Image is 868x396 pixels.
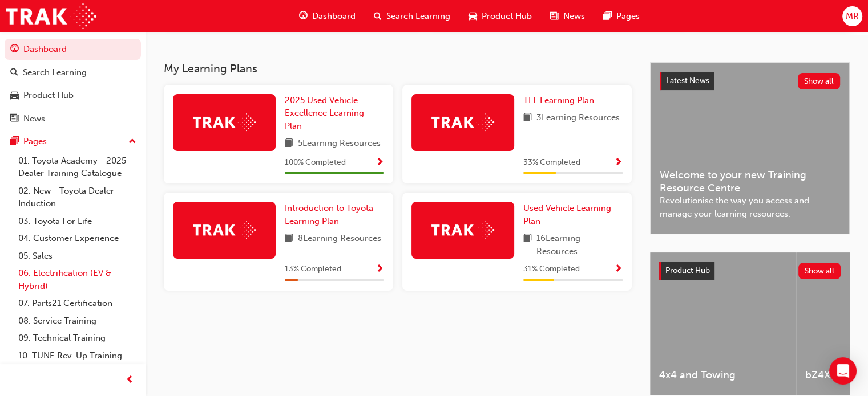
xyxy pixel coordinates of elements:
[5,85,141,106] a: Product Hub
[842,6,862,26] button: MR
[10,137,19,147] span: pages-icon
[14,264,141,295] a: 06. Electrification (EV & Hybrid)
[536,111,620,125] span: 3 Learning Resources
[523,263,580,276] span: 31 % Completed
[5,36,141,131] button: DashboardSearch LearningProduct HubNews
[616,10,640,23] span: Pages
[614,158,623,168] span: Show Progress
[798,263,841,279] button: Show all
[14,329,141,347] a: 09. Technical Training
[193,221,256,239] img: Trak
[523,156,580,169] span: 33 % Completed
[659,369,786,382] span: 4x4 and Towing
[290,5,365,28] a: guage-iconDashboard
[285,156,346,169] span: 100 % Completed
[374,9,382,23] span: search-icon
[798,73,841,89] button: Show all
[5,39,141,60] a: Dashboard
[285,94,384,133] a: 2025 Used Vehicle Excellence Learning Plan
[614,262,623,276] button: Show Progress
[523,232,532,258] span: book-icon
[482,10,532,23] span: Product Hub
[285,263,341,276] span: 13 % Completed
[541,5,594,28] a: news-iconNews
[563,10,585,23] span: News
[6,3,96,29] img: Trak
[14,312,141,330] a: 08. Service Training
[14,295,141,312] a: 07. Parts21 Certification
[193,113,256,131] img: Trak
[431,221,494,239] img: Trak
[386,10,450,23] span: Search Learning
[376,156,384,170] button: Show Progress
[14,182,141,213] a: 02. New - Toyota Dealer Induction
[650,62,850,234] a: Latest NewsShow allWelcome to your new Training Resource CentreRevolutionise the way you access a...
[523,202,623,227] a: Used Vehicle Learning Plan
[523,95,594,105] span: TFL Learning Plan
[23,89,74,102] div: Product Hub
[285,137,293,151] span: book-icon
[523,203,611,226] span: Used Vehicle Learning Plan
[5,62,141,83] a: Search Learning
[10,91,19,101] span: car-icon
[10,114,19,124] span: news-icon
[14,213,141,230] a: 03. Toyota For Life
[594,5,649,28] a: pages-iconPages
[14,347,141,365] a: 10. TUNE Rev-Up Training
[299,9,308,23] span: guage-icon
[659,262,841,280] a: Product HubShow all
[376,262,384,276] button: Show Progress
[5,131,141,152] button: Pages
[829,357,857,385] div: Open Intercom Messenger
[164,62,632,75] h3: My Learning Plans
[285,202,384,227] a: Introduction to Toyota Learning Plan
[376,158,384,168] span: Show Progress
[14,230,141,247] a: 04. Customer Experience
[523,94,599,107] a: TFL Learning Plan
[614,156,623,170] button: Show Progress
[298,137,381,151] span: 5 Learning Resources
[285,95,364,131] span: 2025 Used Vehicle Excellence Learning Plan
[660,72,840,90] a: Latest NewsShow all
[650,252,796,395] a: 4x4 and Towing
[312,10,356,23] span: Dashboard
[431,113,494,131] img: Trak
[536,232,623,258] span: 16 Learning Resources
[23,112,45,125] div: News
[665,266,710,275] span: Product Hub
[365,5,459,28] a: search-iconSearch Learning
[846,10,859,23] span: MR
[126,373,134,387] span: prev-icon
[285,203,373,226] span: Introduction to Toyota Learning Plan
[459,5,541,28] a: car-iconProduct Hub
[10,44,19,55] span: guage-icon
[614,264,623,275] span: Show Progress
[660,194,840,220] span: Revolutionise the way you access and manage your learning resources.
[660,169,840,194] span: Welcome to your new Training Resource Centre
[128,134,136,149] span: up-icon
[523,111,532,125] span: book-icon
[298,232,381,246] span: 8 Learning Resources
[469,9,477,23] span: car-icon
[550,9,559,23] span: news-icon
[23,135,47,148] div: Pages
[666,76,709,85] span: Latest News
[14,152,141,182] a: 01. Toyota Academy - 2025 Dealer Training Catalogue
[376,264,384,275] span: Show Progress
[14,247,141,265] a: 05. Sales
[285,232,293,246] span: book-icon
[23,66,87,79] div: Search Learning
[5,108,141,129] a: News
[10,68,18,78] span: search-icon
[603,9,612,23] span: pages-icon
